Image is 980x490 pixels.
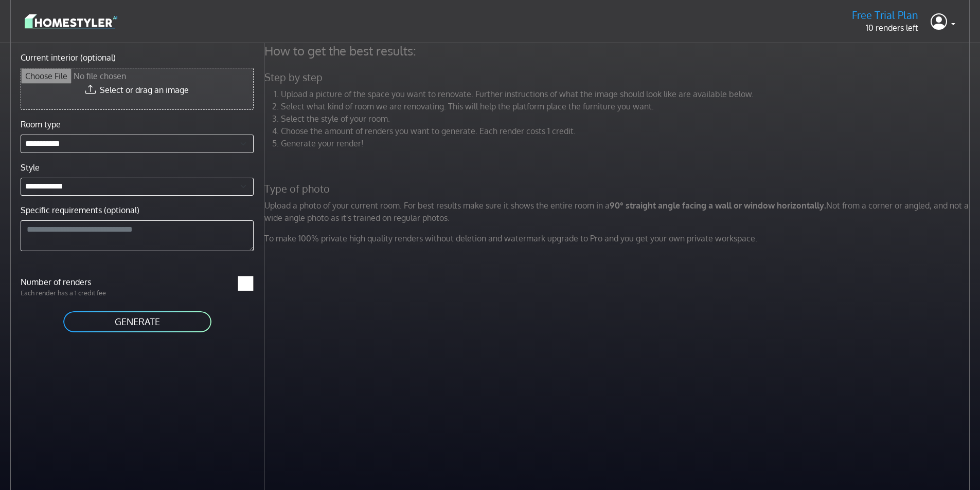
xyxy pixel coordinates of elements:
[281,100,972,112] li: Select what kind of room we are renovating. This will help the platform place the furniture you w...
[258,232,978,244] p: To make 100% private high quality renders without deletion and watermark upgrade to Pro and you g...
[21,204,139,216] label: Specific requirements (optional)
[21,161,40,174] label: Style
[62,310,212,333] button: GENERATE
[258,71,978,84] h5: Step by step
[21,51,116,64] label: Current interior (optional)
[14,288,137,298] p: Each render has a 1 credit fee
[281,125,972,137] li: Choose the amount of renders you want to generate. Each render costs 1 credit.
[258,182,978,195] h5: Type of photo
[14,276,137,288] label: Number of renders
[21,118,61,130] label: Room type
[281,112,972,125] li: Select the style of your room.
[25,12,117,30] img: logo-3de290ba35641baa71223ecac5eacb59cb85b4c7fdf211dc9aaecaaee71ea2f8.svg
[258,43,978,59] h4: How to get the best results:
[281,88,972,100] li: Upload a picture of the space you want to renovate. Further instructions of what the image should...
[610,200,826,211] strong: 90° straight angle facing a wall or window horizontally.
[258,199,978,224] p: Upload a photo of your current room. For best results make sure it shows the entire room in a Not...
[852,22,918,34] p: 10 renders left
[852,9,918,22] h5: Free Trial Plan
[281,137,972,149] li: Generate your render!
